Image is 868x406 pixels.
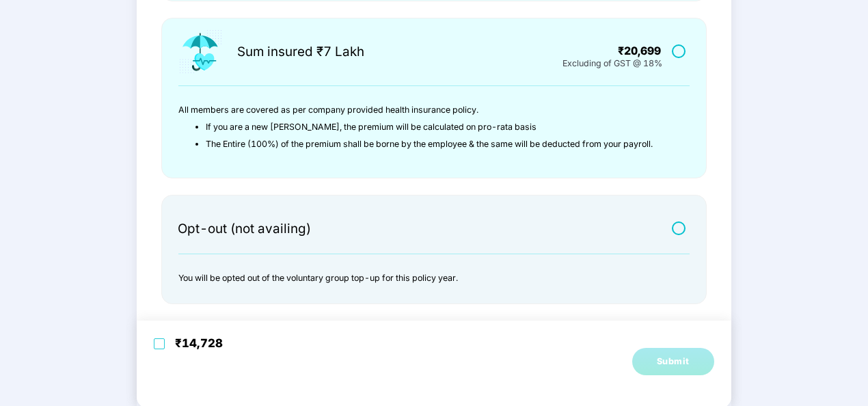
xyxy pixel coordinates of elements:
[178,29,223,75] img: icon
[547,46,661,59] div: ₹20,699
[178,223,311,238] div: Opt-out (not availing)
[237,46,364,61] div: Sum insured ₹7 Lakh
[206,136,673,153] li: The Entire (100%) of the premium shall be borne by the employee & the same will be deducted from ...
[178,270,673,287] p: You will be opted out of the voluntary group top-up for this policy year.
[632,348,714,375] button: Submit
[206,119,673,136] li: If you are a new [PERSON_NAME], the premium will be calculated on pro-rata basis
[178,102,673,119] p: All members are covered as per company provided health insurance policy.
[657,355,690,368] div: Submit
[562,55,662,66] div: Excluding of GST @ 18%
[175,336,223,350] div: ₹14,728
